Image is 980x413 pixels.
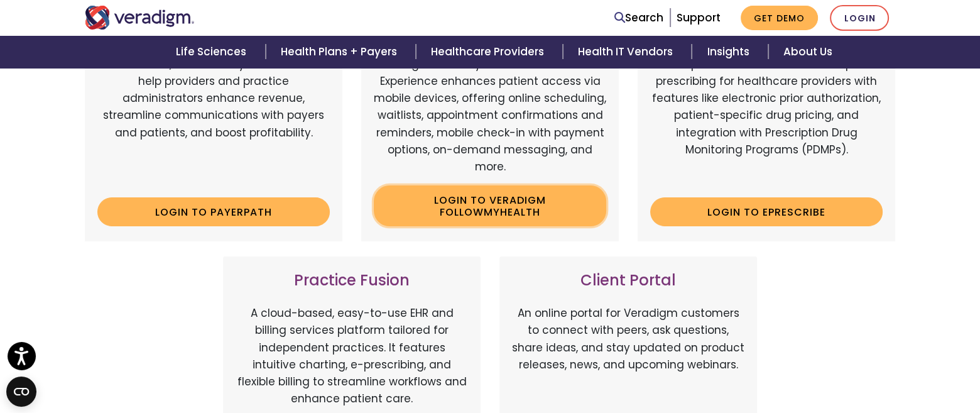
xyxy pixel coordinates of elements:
p: A cloud-based, easy-to-use EHR and billing services platform tailored for independent practices. ... [236,305,468,407]
p: A comprehensive solution that simplifies prescribing for healthcare providers with features like ... [650,56,883,188]
p: Veradigm FollowMyHealth's Mobile Patient Experience enhances patient access via mobile devices, o... [374,56,606,175]
a: Search [614,9,663,26]
a: Health IT Vendors [563,36,692,68]
a: Login [830,5,889,31]
a: Login to Veradigm FollowMyHealth [374,185,606,226]
a: Get Demo [741,6,818,30]
a: About Us [768,36,847,68]
a: Healthcare Providers [416,36,563,68]
a: Login to ePrescribe [650,197,883,226]
h3: Practice Fusion [236,272,468,290]
p: An online portal for Veradigm customers to connect with peers, ask questions, share ideas, and st... [512,305,744,407]
button: Open CMP widget [6,377,36,407]
a: Health Plans + Payers [266,36,416,68]
p: Web-based, user-friendly solutions that help providers and practice administrators enhance revenu... [97,56,330,188]
a: Login to Payerpath [97,197,330,226]
a: Support [677,10,721,25]
a: Life Sciences [161,36,265,68]
a: Insights [692,36,768,68]
img: Veradigm logo [85,6,195,30]
h3: Client Portal [512,272,744,290]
